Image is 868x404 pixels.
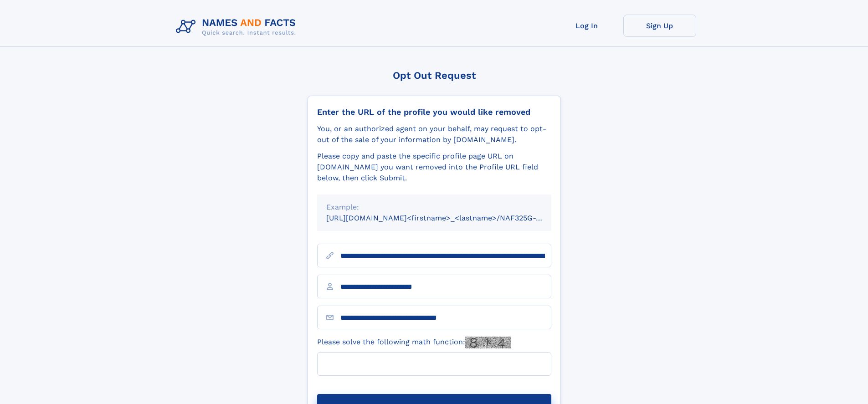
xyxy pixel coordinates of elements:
div: Example: [326,202,542,213]
a: Log In [550,15,623,37]
div: Opt Out Request [308,70,561,81]
img: Logo Names and Facts [172,15,303,39]
div: Enter the URL of the profile you would like removed [317,107,551,117]
div: You, or an authorized agent on your behalf, may request to opt-out of the sale of your informatio... [317,123,551,145]
div: Please copy and paste the specific profile page URL on [DOMAIN_NAME] you want removed into the Pr... [317,151,551,184]
small: [URL][DOMAIN_NAME]<firstname>_<lastname>/NAF325G-xxxxxxxx [326,214,569,222]
a: Sign Up [623,15,696,37]
label: Please solve the following math function: [317,337,511,348]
